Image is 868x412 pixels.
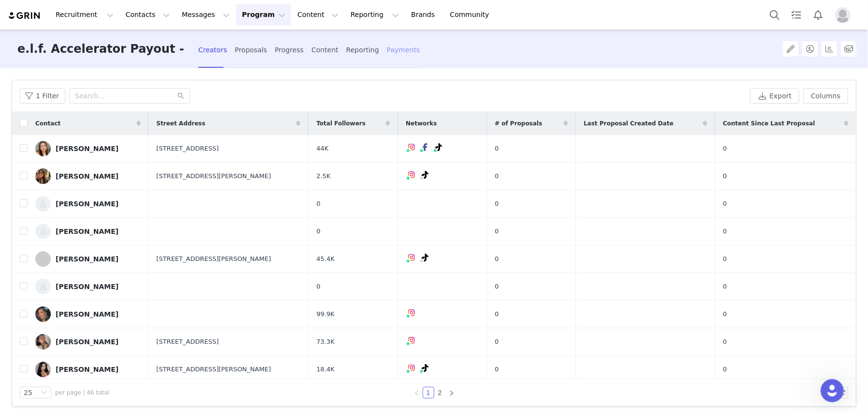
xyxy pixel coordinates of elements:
img: instagram.svg [408,336,415,344]
span: 0 [495,254,499,264]
button: Notifications [808,4,829,26]
img: 0137031d-f2c9-473c-a1ee-34f1592a306e--s.jpg [35,196,51,212]
i: icon: left [414,390,420,396]
button: Recruitment [50,4,119,26]
div: [PERSON_NAME] [56,145,118,153]
div: [PERSON_NAME] [56,338,118,346]
div: Proposals [235,37,267,63]
span: 0 [723,144,727,153]
button: Program [236,4,291,26]
img: grin logo [8,11,42,20]
li: Next Page [446,387,457,398]
div: Creators [198,37,227,63]
span: 0 [495,199,499,209]
img: f439ba1c-0fc2-4a64-95f9-ede305e51372--s.jpg [35,224,51,239]
span: per page | 46 total [55,388,109,397]
img: instagram.svg [408,254,415,261]
span: 0 [723,337,727,347]
span: 0 [723,171,727,181]
span: 0 [316,199,320,209]
button: Contacts [120,4,176,26]
span: 0 [723,365,727,374]
a: [PERSON_NAME] [35,334,141,350]
span: [STREET_ADDRESS] [156,337,219,347]
div: 25 [24,387,32,398]
a: Community [444,4,500,26]
span: Contact [35,119,60,128]
button: Export [750,88,799,104]
a: Tasks [786,4,807,26]
i: icon: right [449,390,455,396]
span: 0 [495,144,499,153]
div: [PERSON_NAME] [56,172,118,180]
div: [PERSON_NAME] [56,283,118,290]
span: 0 [495,282,499,291]
button: Search [764,4,785,26]
span: 45.4K [316,254,334,264]
iframe: Intercom live chat [821,379,844,402]
a: [PERSON_NAME] [35,141,141,156]
button: Messages [176,4,235,26]
img: f7eefab4-5a64-4e0f-9593-e4354c1a2bbd.jpg [35,306,51,322]
img: placeholder-profile.jpg [835,7,851,23]
a: [PERSON_NAME] [35,196,141,212]
a: [PERSON_NAME] [35,362,141,377]
button: 1 Filter [20,88,65,104]
img: instagram.svg [408,364,415,372]
div: Reporting [346,37,379,63]
img: 1dff1f64-3288-437c-b114-71bf3ea4fdcc--s.jpg [35,279,51,294]
a: [PERSON_NAME] [35,306,141,322]
div: [PERSON_NAME] [56,366,118,373]
span: 18.4K [316,365,334,374]
span: [STREET_ADDRESS][PERSON_NAME] [156,171,271,181]
span: [STREET_ADDRESS] [156,144,219,153]
h3: e.l.f. Accelerator Payout - [DATE] [17,30,187,69]
div: Content [311,37,338,63]
div: Payments [387,37,420,63]
a: Brands [405,4,443,26]
span: [STREET_ADDRESS][PERSON_NAME] [156,365,271,374]
span: 2.5K [316,171,330,181]
span: # of Proposals [495,119,542,128]
img: 214626df-80da-4df5-862c-e7b5ed0f71ff.jpg [35,362,51,377]
span: Last Proposal Created Date [584,119,674,128]
a: [PERSON_NAME] [35,224,141,239]
a: [PERSON_NAME] [35,168,141,184]
span: 0 [723,199,727,209]
img: instagram.svg [408,143,415,151]
button: Profile [829,7,860,23]
div: [PERSON_NAME] [56,228,118,235]
a: [PERSON_NAME] [35,279,141,294]
span: Networks [406,119,437,128]
span: 0 [495,309,499,319]
span: 0 [723,227,727,236]
i: icon: search [177,92,184,99]
span: 0 [316,282,320,291]
span: Street Address [156,119,205,128]
button: Content [292,4,344,26]
div: [PERSON_NAME] [56,255,118,263]
a: [PERSON_NAME] [35,251,141,267]
li: Previous Page [411,387,423,398]
i: icon: down [41,390,47,397]
a: 1 [423,387,434,398]
span: Total Followers [316,119,366,128]
a: 2 [435,387,445,398]
span: 0 [723,282,727,291]
div: Progress [275,37,304,63]
img: 8c11a04b-55ca-4089-90b9-965de0c8702e.jpg [35,168,51,184]
div: [PERSON_NAME] [56,310,118,318]
span: 73.3K [316,337,334,347]
span: 0 [495,171,499,181]
button: Reporting [345,4,405,26]
input: Search... [69,88,190,104]
span: 0 [495,227,499,236]
span: 0 [723,254,727,264]
img: instagram.svg [408,171,415,179]
span: Content Since Last Proposal [723,119,815,128]
span: [STREET_ADDRESS][PERSON_NAME] [156,254,271,264]
img: instagram.svg [408,309,415,317]
span: 0 [316,227,320,236]
img: fc905046-563d-4b80-85da-aff633fc26b4.jpg [35,141,51,156]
